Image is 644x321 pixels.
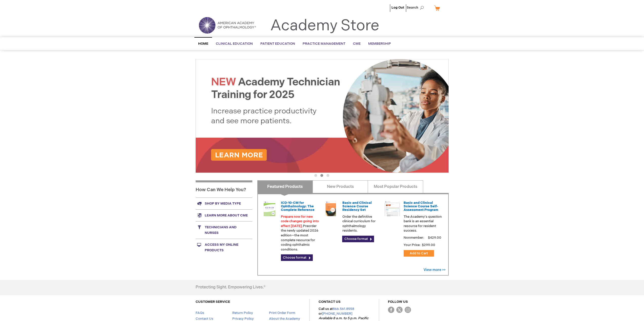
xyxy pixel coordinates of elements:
strong: Nonmember: [404,235,424,241]
a: Print Order Form [269,311,295,315]
a: CUSTOMER SERVICE [196,300,230,304]
button: 1 of 3 [314,174,317,177]
a: Log Out [391,6,404,10]
a: Featured Products [257,180,313,193]
font: Prepare now for new code changes going into effect [DATE]. [281,215,319,228]
a: Choose format [281,254,313,261]
span: Add to Cart [410,251,428,255]
button: Add to Cart [404,250,434,257]
img: 02850963u_47.png [323,201,338,216]
a: Academy Store [270,17,379,35]
span: $299.00 [421,243,436,247]
a: Privacy Policy [232,317,254,321]
span: Home [198,42,208,46]
strong: Your Price: [404,243,421,247]
a: Access My Online Products [196,239,252,256]
span: $429.00 [427,236,442,240]
span: Search [407,3,426,13]
a: CONTACT US [319,300,341,304]
a: ICD-10-CM for Ophthalmology: The Complete Reference [281,201,315,212]
a: Return Policy [232,311,253,315]
h1: How Can We Help You? [196,180,252,197]
a: FOLLOW US [388,300,408,304]
p: Order the definitive clinical curriculum for ophthalmology residents. [342,214,381,233]
a: Technicians and nurses [196,221,252,239]
img: Facebook [388,307,394,313]
a: Basic and Clinical Science Course Residency Set [342,201,371,212]
a: Most Popular Products [368,180,423,193]
a: 866.561.8558 [333,307,354,311]
img: Twitter [396,307,403,313]
img: 0120008u_42.png [262,201,277,216]
p: Preorder the newly updated 2026 edition—the most complete resource for coding ophthalmic conditions. [281,214,319,252]
a: View more >> [424,268,446,272]
a: New Products [313,180,368,193]
span: Membership [368,42,391,46]
span: Practice Management [303,42,345,46]
a: About the Academy [269,317,300,321]
a: FAQs [196,311,204,315]
img: instagram [405,307,411,313]
span: CME [353,42,361,46]
button: 3 of 3 [326,174,329,177]
a: Contact Us [196,317,213,321]
a: Basic and Clinical Science Course Self-Assessment Program [404,201,438,212]
a: [PHONE_NUMBER] [322,312,352,316]
h4: Protecting Sight. Empowering Lives.® [196,285,265,290]
a: Shop by media type [196,197,252,209]
span: Patient Education [260,42,295,46]
button: 2 of 3 [320,174,323,177]
a: Choose format [342,236,374,242]
span: Clinical Education [216,42,253,46]
img: bcscself_20.jpg [385,201,400,216]
p: The Academy's question bank is an essential resource for resident success. [404,214,442,233]
a: Learn more about CME [196,209,252,221]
